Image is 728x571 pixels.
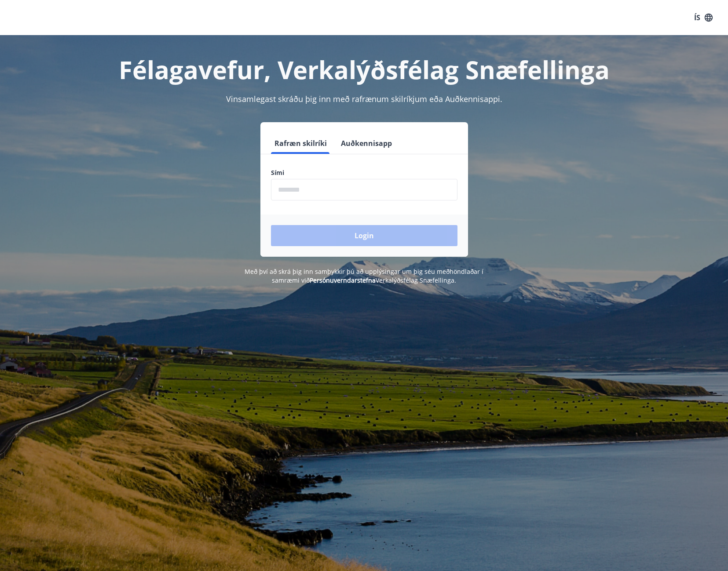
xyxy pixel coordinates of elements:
button: Auðkennisapp [337,133,395,154]
span: Vinsamlegast skráðu þig inn með rafrænum skilríkjum eða Auðkennisappi. [226,94,502,104]
label: Sími [271,168,457,177]
a: Persónuverndarstefna [310,276,376,284]
button: Rafræn skilríki [271,133,330,154]
button: ÍS [689,10,717,25]
span: Með því að skrá þig inn samþykkir þú að upplýsingar um þig séu meðhöndlaðar í samræmi við Verkalý... [245,267,483,284]
h1: Félagavefur, Verkalýðsfélag Snæfellinga [58,53,670,86]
